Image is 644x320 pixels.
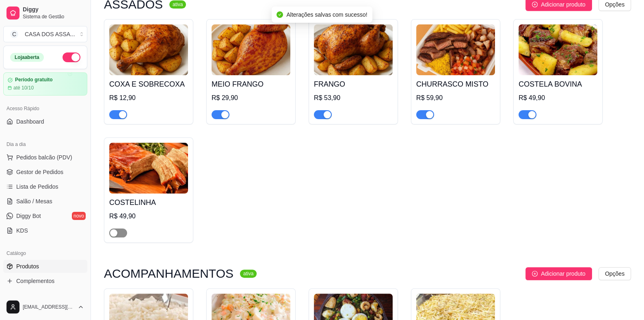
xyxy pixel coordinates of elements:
span: Alterações salvas com sucesso! [286,11,367,18]
img: product-image [416,24,495,75]
a: Período gratuitoaté 10/10 [3,72,87,96]
div: Acesso Rápido [3,102,87,115]
a: Produtos [3,260,87,273]
article: Período gratuito [15,77,53,83]
img: product-image [109,24,188,75]
span: plus-circle [532,2,538,7]
a: Lista de Pedidos [3,180,87,193]
h4: COXA E SOBRECOXA [109,78,188,90]
div: CASA DOS ASSA ... [25,30,75,38]
span: plus-circle [532,271,538,276]
span: Diggy [23,6,84,13]
button: Adicionar produto [525,267,592,280]
span: Lista de Pedidos [16,183,58,191]
span: check-circle [277,11,283,18]
h4: COSTELA BOVINA [519,78,597,90]
div: R$ 49,90 [109,211,188,221]
img: product-image [109,143,188,194]
a: Salão / Mesas [3,195,87,208]
span: Pedidos balcão (PDV) [16,153,72,161]
span: Opções [605,269,625,278]
img: product-image [314,24,393,75]
span: Produtos [16,262,39,270]
div: Catálogo [3,247,87,260]
button: Alterar Status [63,52,80,62]
span: Dashboard [16,118,44,126]
sup: ativa [240,270,257,278]
a: Diggy Botnovo [3,209,87,222]
h4: CHURRASCO MISTO [416,78,495,90]
button: Opções [599,267,631,280]
a: Gestor de Pedidos [3,165,87,179]
span: Adicionar produto [541,269,586,278]
span: C [10,30,18,38]
div: R$ 53,90 [314,93,393,103]
span: Diggy Bot [16,212,41,220]
img: product-image [519,24,597,75]
article: até 10/10 [13,85,34,91]
h3: ACOMPANHAMENTOS [104,269,233,279]
div: R$ 49,90 [519,93,597,103]
span: Complementos [16,277,54,285]
a: KDS [3,224,87,237]
div: R$ 12,90 [109,93,188,103]
a: Complementos [3,274,87,287]
button: Select a team [3,26,87,42]
span: Gestor de Pedidos [16,168,63,176]
button: [EMAIL_ADDRESS][DOMAIN_NAME] [3,297,87,317]
div: Dia a dia [3,138,87,151]
button: Pedidos balcão (PDV) [3,151,87,164]
span: KDS [16,226,28,235]
h4: MEIO FRANGO [212,78,290,90]
img: product-image [212,24,290,75]
h4: COSTELINHA [109,197,188,208]
div: Loja aberta [10,53,44,62]
h4: FRANGO [314,78,393,90]
a: DiggySistema de Gestão [3,3,87,23]
span: [EMAIL_ADDRESS][DOMAIN_NAME] [23,304,74,310]
sup: ativa [169,0,186,9]
span: Salão / Mesas [16,197,52,205]
span: Sistema de Gestão [23,13,84,20]
div: R$ 59,90 [416,93,495,103]
div: R$ 29,90 [212,93,290,103]
a: Dashboard [3,115,87,128]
